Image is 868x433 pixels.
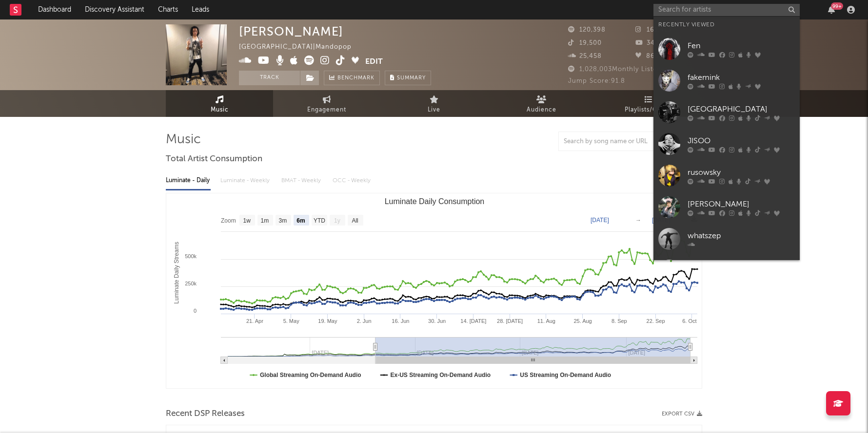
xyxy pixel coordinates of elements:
[337,73,375,84] span: Benchmark
[211,104,229,116] span: Music
[307,104,346,116] span: Engagement
[688,103,795,115] div: [GEOGRAPHIC_DATA]
[221,217,236,224] text: Zoom
[357,318,372,324] text: 2. Jun
[653,160,800,191] a: rusowsky
[688,40,795,52] div: Fen
[568,78,625,84] span: Jump Score: 91.8
[537,318,555,324] text: 11. Aug
[653,33,800,65] a: Fen
[568,53,602,59] span: 25,458
[166,193,702,388] svg: Luminate Daily Consumption
[460,318,486,324] text: 14. [DATE]
[273,90,380,117] a: Engagement
[352,217,358,224] text: All
[635,27,671,33] span: 161,413
[324,71,380,85] a: Benchmark
[688,230,795,242] div: whatszep
[682,318,696,324] text: 6. Oct
[246,318,263,324] text: 21. Apr
[559,138,662,146] input: Search by song name or URL
[568,40,602,46] span: 19,500
[688,135,795,147] div: JISOO
[573,318,592,324] text: 25. Aug
[260,372,361,378] text: Global Streaming On-Demand Audio
[625,104,673,116] span: Playlists/Charts
[635,40,670,46] span: 34,500
[568,66,671,73] span: 1,028,003 Monthly Listeners
[365,56,383,68] button: Edit
[658,19,795,31] div: Recently Viewed
[318,318,337,324] text: 19. May
[591,217,609,224] text: [DATE]
[653,191,800,223] a: [PERSON_NAME]
[653,96,800,128] a: [GEOGRAPHIC_DATA]
[166,408,245,420] span: Recent DSP Releases
[380,90,488,117] a: Live
[296,217,305,224] text: 6m
[283,318,300,324] text: 5. May
[166,153,262,165] span: Total Artist Consumption
[261,217,269,224] text: 1m
[166,90,273,117] a: Music
[653,128,800,160] a: JISOO
[392,318,409,324] text: 16. Jun
[653,223,800,255] a: whatszep
[568,27,606,33] span: 120,398
[653,255,800,286] a: ZEP
[497,318,523,324] text: 28. [DATE]
[314,217,325,224] text: YTD
[385,197,485,206] text: Luminate Daily Consumption
[488,90,595,117] a: Audience
[688,198,795,210] div: [PERSON_NAME]
[173,242,180,303] text: Luminate Daily Streams
[385,71,431,85] button: Summary
[647,318,665,324] text: 22. Sep
[397,75,426,81] span: Summary
[428,318,446,324] text: 30. Jun
[334,217,340,224] text: 1y
[520,372,611,378] text: US Streaming On-Demand Audio
[688,167,795,178] div: rusowsky
[595,90,702,117] a: Playlists/Charts
[185,281,197,286] text: 250k
[428,104,440,116] span: Live
[166,172,211,189] div: Luminate - Daily
[652,217,671,224] text: [DATE]
[239,41,363,53] div: [GEOGRAPHIC_DATA] | Mandopop
[688,72,795,83] div: fakemink
[194,308,197,314] text: 0
[239,24,343,38] div: [PERSON_NAME]
[390,372,491,378] text: Ex-US Streaming On-Demand Audio
[635,53,659,59] span: 865
[635,217,641,224] text: →
[527,104,556,116] span: Audience
[185,253,197,259] text: 500k
[831,2,843,10] div: 99 +
[279,217,287,224] text: 3m
[662,411,702,417] button: Export CSV
[239,71,300,85] button: Track
[828,6,835,14] button: 99+
[243,217,251,224] text: 1w
[612,318,627,324] text: 8. Sep
[653,65,800,96] a: fakemink
[653,4,800,16] input: Search for artists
